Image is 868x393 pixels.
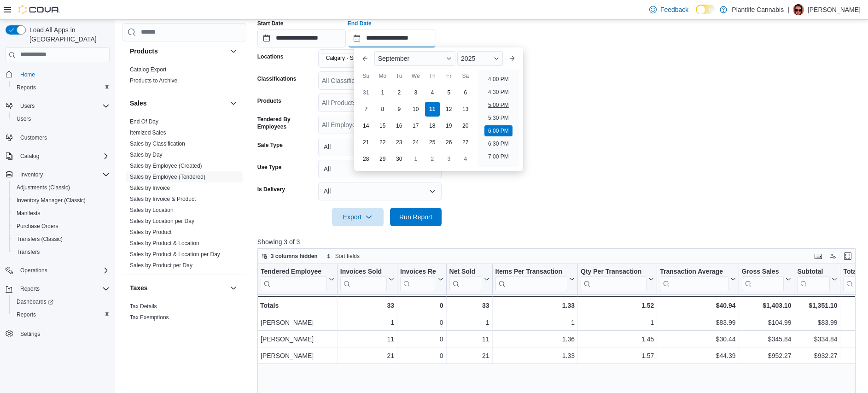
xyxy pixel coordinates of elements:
div: $44.39 [660,350,735,361]
div: day-2 [425,152,440,166]
button: Reports [17,283,43,294]
div: day-4 [458,152,473,166]
button: Inventory [2,168,113,181]
span: September [378,55,409,62]
div: Net Sold [449,267,482,276]
div: [PERSON_NAME] [261,317,334,328]
span: Dashboards [17,298,53,305]
span: Sales by Day [130,151,163,158]
button: Qty Per Transaction [581,267,654,291]
a: Sales by Invoice [130,185,170,191]
div: day-12 [442,102,456,117]
span: Operations [17,265,110,276]
div: day-22 [375,135,390,150]
div: day-4 [425,85,440,100]
a: End Of Day [130,118,158,125]
button: Transfers [9,246,113,258]
a: Dashboards [9,295,113,308]
span: Sales by Product [130,229,172,236]
span: Run Report [399,212,432,222]
div: day-17 [408,118,423,133]
label: Products [257,97,281,105]
div: 1 [449,317,489,328]
div: $40.94 [660,300,735,311]
div: September, 2025 [358,84,474,167]
a: Dashboards [13,296,57,307]
div: $345.84 [741,334,791,345]
p: Plantlife Cannabis [732,4,784,15]
div: day-8 [375,102,390,117]
a: Sales by Location [130,207,174,213]
label: Tendered By Employees [257,116,315,130]
label: Use Type [257,164,281,171]
div: $104.99 [741,317,791,328]
span: Reports [13,82,110,93]
a: Users [13,113,35,124]
button: Catalog [2,150,113,163]
div: Invoices Sold [340,267,387,291]
div: $83.99 [797,317,837,328]
span: Catalog [17,151,110,162]
div: day-26 [442,135,456,150]
label: Classifications [257,75,297,82]
span: Transfers [17,248,40,256]
h3: Taxes [130,283,148,293]
li: 4:30 PM [484,87,513,98]
div: day-3 [442,152,456,166]
div: Items Per Transaction [495,267,567,276]
div: day-31 [359,85,373,100]
a: Sales by Invoice & Product [130,196,196,202]
div: Gross Sales [741,267,784,276]
div: day-13 [458,102,473,117]
div: 11 [449,334,489,345]
li: 7:00 PM [484,151,513,162]
label: Locations [257,53,284,60]
li: 4:00 PM [484,74,513,85]
div: day-3 [408,85,423,100]
a: Sales by Product [130,229,172,235]
div: 0 [400,334,443,345]
button: Settings [2,327,113,340]
span: Sales by Product & Location [130,240,199,247]
a: Adjustments (Classic) [13,182,74,193]
li: 7:30 PM [484,164,513,175]
button: Inventory [17,169,47,180]
button: Reports [9,308,113,321]
button: Manifests [9,207,113,220]
button: Previous Month [358,51,373,66]
div: $334.84 [797,334,837,345]
ul: Time [478,70,519,167]
div: 33 [340,300,394,311]
div: day-2 [392,85,407,100]
a: Tax Exemptions [130,314,169,321]
div: Sa [458,69,473,83]
span: Sales by Location per Day [130,217,194,225]
button: Display options [827,251,839,262]
div: 1.33 [495,300,575,311]
div: day-28 [359,152,373,166]
span: Users [20,102,35,110]
span: Load All Apps in [GEOGRAPHIC_DATA] [26,25,110,44]
span: Products to Archive [130,77,177,84]
a: Transfers [13,246,43,258]
button: Net Sold [449,267,489,291]
button: Sales [228,98,239,109]
div: Sasha Iemelianenko [793,4,804,15]
div: Items Per Transaction [495,267,567,291]
button: Taxes [130,283,226,293]
h3: Products [130,47,158,56]
li: 6:00 PM [484,125,513,136]
a: Sales by Product & Location per Day [130,251,220,258]
div: Net Sold [449,267,482,291]
div: Su [359,69,373,83]
div: 1 [581,317,654,328]
button: Users [2,100,113,112]
div: Transaction Average [660,267,728,291]
div: Mo [375,69,390,83]
div: 33 [449,300,489,311]
span: Reports [17,283,110,294]
div: $1,403.10 [741,300,791,311]
span: Purchase Orders [17,223,58,230]
div: Tendered Employee [261,267,327,291]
